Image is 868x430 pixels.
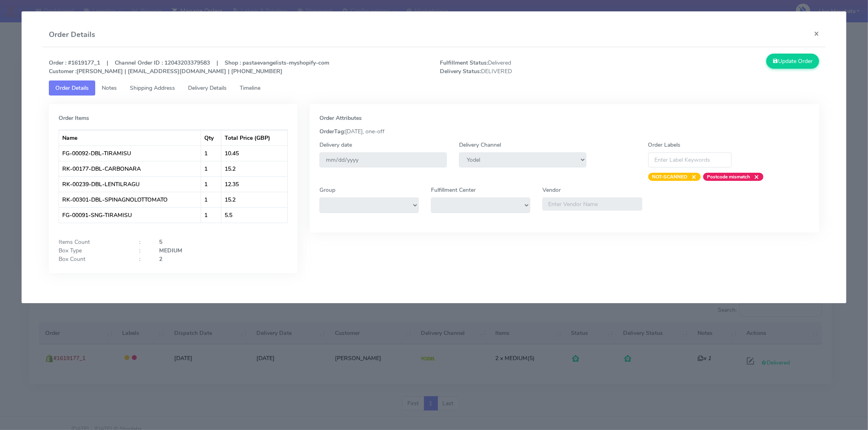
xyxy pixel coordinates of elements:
[221,192,287,207] td: 15.2
[652,174,688,180] strong: NOT-SCANNED
[319,114,362,122] strong: Order Attributes
[133,238,153,246] div: :
[52,255,133,263] div: Box Count
[648,141,681,149] label: Order Labels
[188,84,227,92] span: Delivery Details
[59,192,201,207] td: RK-00301-DBL-SPINAGNOLOTTOMATO
[49,29,95,40] h4: Order Details
[159,247,182,254] strong: MEDIUM
[52,246,133,255] div: Box Type
[201,192,222,207] td: 1
[434,59,630,76] span: Delivered DELIVERED
[766,54,819,69] button: Update Order
[459,141,501,149] label: Delivery Channel
[55,84,89,92] span: Order Details
[201,176,222,192] td: 1
[319,128,345,135] strong: OrderTag:
[201,207,222,223] td: 1
[688,173,697,181] span: ×
[49,80,819,96] ul: Tabs
[221,176,287,192] td: 12.35
[319,186,335,194] label: Group
[313,127,816,136] div: [DATE], one-off
[130,84,175,92] span: Shipping Address
[59,114,89,122] strong: Order Items
[707,174,750,180] strong: Postcode mismatch
[59,176,201,192] td: RK-00239-DBL-LENTILRAGU
[221,130,287,146] th: Total Price (GBP)
[159,255,162,263] strong: 2
[807,23,826,44] button: Close
[750,173,759,181] span: ×
[240,84,260,92] span: Timeline
[59,161,201,176] td: RK-00177-DBL-CARBONARA
[201,161,222,176] td: 1
[49,67,77,75] strong: Customer :
[648,152,732,167] input: Enter Label Keywords
[133,255,153,263] div: :
[102,84,117,92] span: Notes
[201,146,222,161] td: 1
[201,130,222,146] th: Qty
[440,67,481,75] strong: Delivery Status:
[221,146,287,161] td: 10.45
[542,198,642,211] input: Enter Vendor Name
[431,186,476,194] label: Fulfillment Center
[52,238,133,246] div: Items Count
[221,207,287,223] td: 5.5
[59,146,201,161] td: FG-00092-DBL-TIRAMISU
[319,141,352,149] label: Delivery date
[133,246,153,255] div: :
[59,207,201,223] td: FG-00091-SNG-TIRAMISU
[49,59,329,75] strong: Order : #1619177_1 | Channel Order ID : 12043203379583 | Shop : pastaevangelists-myshopify-com [P...
[542,186,561,194] label: Vendor
[59,130,201,146] th: Name
[221,161,287,176] td: 15.2
[159,238,162,246] strong: 5
[440,59,488,67] strong: Fulfillment Status:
